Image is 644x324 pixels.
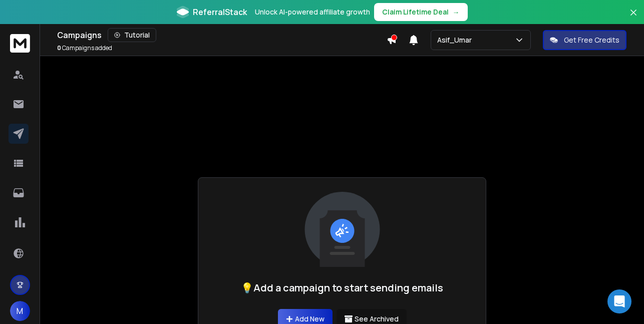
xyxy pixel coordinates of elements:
[10,301,30,321] button: M
[437,35,476,45] p: Asif_Umar
[255,7,370,17] p: Unlock AI-powered affiliate growth
[453,7,460,17] span: →
[57,44,112,52] p: Campaigns added
[57,44,61,52] span: 0
[543,30,626,50] button: Get Free Credits
[607,289,631,313] div: Open Intercom Messenger
[627,6,640,30] button: Close banner
[193,6,247,18] span: ReferralStack
[57,28,387,42] div: Campaigns
[564,35,619,45] p: Get Free Credits
[108,28,156,42] button: Tutorial
[241,281,443,295] h1: 💡Add a campaign to start sending emails
[374,3,468,21] button: Claim Lifetime Deal→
